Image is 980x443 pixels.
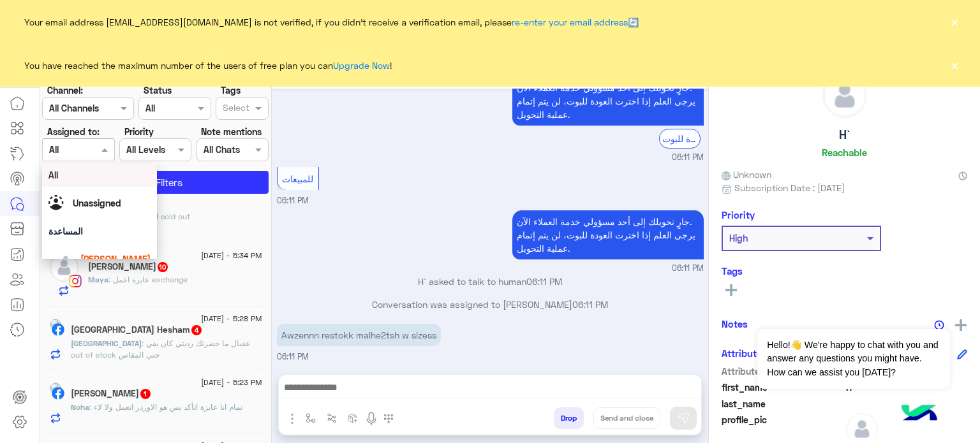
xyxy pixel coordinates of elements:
span: Hello!👋 We're happy to chat with you and answer any questions you might have. How can we assist y... [757,329,949,389]
button: Drop [554,407,584,429]
h5: H` [839,127,850,142]
div: Select [221,101,249,117]
h6: Priority [722,209,755,221]
label: Priority [124,125,154,138]
button: Send and close [593,407,660,429]
span: 10 [158,262,168,272]
span: تمام انا عايزة اتأكد بس هو الاوردر اتعمل ولا لاء [89,402,242,412]
p: 2/9/2025, 6:11 PM [277,324,441,346]
span: All [48,170,58,180]
span: Noha [71,402,89,412]
span: last_name [722,397,843,410]
img: create order [348,413,358,423]
img: picture [50,382,61,394]
button: × [948,15,961,28]
img: send message [677,412,690,425]
img: make a call [383,414,394,424]
span: Attribute Name [722,365,843,378]
button: select flow [301,407,322,428]
a: Upgrade Now [333,60,390,71]
img: Trigger scenario [327,413,337,423]
div: المساعدة [42,219,157,243]
span: [GEOGRAPHIC_DATA] [71,338,142,348]
h5: Maya Bassam [88,261,169,272]
img: send attachment [285,411,300,426]
ng-dropdown-panel: Options list [42,163,157,259]
span: عايزة اعمل exchange [108,275,188,284]
span: You have reached the maximum number of the users of free plan you can ! [24,59,392,72]
h6: Attributes [722,347,767,359]
span: [PERSON_NAME] [80,254,151,265]
label: Status [144,84,172,97]
span: [DATE] - 5:28 PM [201,313,262,324]
span: 06:11 PM [572,299,608,310]
span: عقبال ما حضرتك رديتي كان بقي out of stock حتي المقاس [71,338,250,359]
label: Assigned to: [47,125,100,138]
button: create order [343,407,364,428]
h6: Tags [722,265,967,277]
span: 4 [191,325,202,335]
img: add [955,319,967,331]
span: 06:11 PM [277,352,309,361]
h6: Reachable [822,147,867,158]
span: 06:11 PM [672,263,704,275]
p: H` asked to talk to human [277,275,704,288]
img: defaultAdmin.png [57,252,75,270]
span: Maya [88,275,108,284]
span: 1 [140,389,151,399]
span: Unknown [722,168,771,181]
a: re-enter your email address [512,17,628,27]
span: 06:11 PM [277,196,309,205]
h5: Romaissaa Hesham [71,324,203,335]
h5: Noha Nasser [71,388,152,399]
img: hulul-logo.png [897,392,942,437]
span: 06:11 PM [672,152,704,164]
label: Tags [221,84,241,97]
img: Facebook [52,323,64,336]
label: Channel: [47,84,83,97]
img: picture [50,319,61,330]
span: للمبيعات [282,173,313,184]
img: select flow [306,413,316,423]
label: Note mentions [201,125,262,138]
span: first_name [722,381,843,394]
img: send voice note [364,411,379,426]
button: Trigger scenario [322,407,343,428]
span: Unassigned [73,198,121,208]
p: Conversation was assigned to [PERSON_NAME] [277,298,704,311]
img: Facebook [52,387,64,400]
span: [DATE] - 5:34 PM [201,250,262,261]
img: Unassigned.svg [48,195,68,214]
div: العودة للبوت [659,129,701,149]
img: defaultAdmin.png [50,253,78,282]
span: 06:11 PM [526,276,562,287]
img: defaultAdmin.png [823,74,866,117]
span: Subscription Date : [DATE] [734,181,845,194]
p: 2/9/2025, 6:11 PM [512,210,704,259]
p: 2/9/2025, 6:11 PM [512,76,704,126]
h6: Notes [722,318,748,330]
span: profile_pic [722,413,843,442]
button: × [948,59,961,71]
span: Your email address [EMAIL_ADDRESS][DOMAIN_NAME] is not verified, if you didn't receive a verifica... [24,15,639,29]
img: Instagram [69,275,82,287]
span: [DATE] - 5:23 PM [201,377,262,388]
